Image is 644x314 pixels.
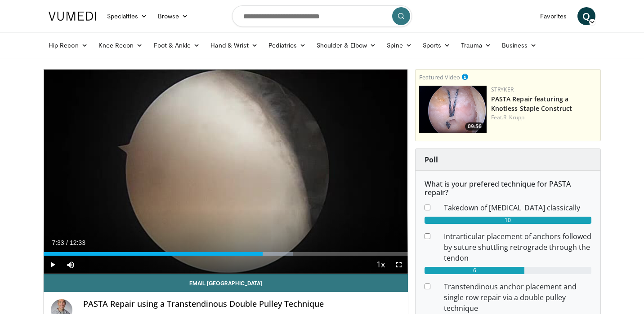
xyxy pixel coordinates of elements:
span: 09:56 [465,122,484,131]
a: Browse [152,7,194,25]
button: Mute [62,256,80,274]
a: Spine [381,36,417,54]
a: 09:56 [419,86,487,133]
video-js: Video Player [44,70,408,274]
a: Trauma [456,36,496,54]
strong: Poll [425,155,438,165]
a: Stryker [491,86,514,93]
small: Featured Video [419,73,460,81]
a: Shoulder & Elbow [311,36,381,54]
button: Playback Rate [372,256,390,274]
dd: Takedown of [MEDICAL_DATA] classically [437,202,598,213]
button: Play [44,256,62,274]
span: 12:33 [70,239,85,246]
a: PASTA Repair featuring a Knotless Staple Construct [491,95,572,113]
a: Favorites [535,7,572,25]
div: Progress Bar [44,252,408,256]
img: VuMedi Logo [49,12,96,21]
a: Business [496,36,542,54]
a: Sports [417,36,456,54]
a: Specialties [102,7,152,25]
a: Q [577,7,595,25]
div: 6 [425,267,525,274]
a: Foot & Ankle [148,36,206,54]
input: Search topics, interventions [232,5,412,27]
dd: Transtendinous anchor placement and single row repair via a double pulley technique [437,281,598,314]
a: Email [GEOGRAPHIC_DATA] [44,274,408,292]
div: 10 [425,217,591,224]
img: 84acc7eb-cb93-455a-a344-5c35427a46c1.png.150x105_q85_crop-smart_upscale.png [419,86,487,133]
a: Hand & Wrist [205,36,263,54]
dd: Intrarticular placement of anchors followed by suture shuttling retrograde through the tendon [437,231,598,263]
h4: PASTA Repair using a Transtendinous Double Pulley Technique [83,299,401,309]
span: / [66,239,68,246]
div: Feat. [491,113,597,122]
a: Pediatrics [263,36,311,54]
h6: What is your prefered technique for PASTA repair? [425,180,591,197]
a: Hip Recon [43,36,93,54]
span: 7:33 [52,239,64,246]
a: R. Krupp [503,113,524,121]
a: Knee Recon [93,36,148,54]
button: Fullscreen [390,256,408,274]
